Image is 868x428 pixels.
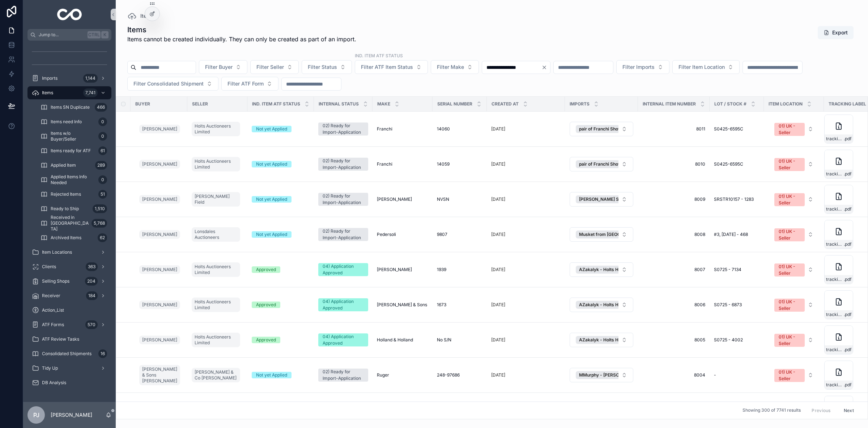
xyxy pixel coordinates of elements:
span: [PERSON_NAME] [142,196,177,202]
div: scrollable content [23,41,116,399]
span: tracking_label [826,171,844,177]
a: Approved [252,302,310,308]
a: Approved [252,266,310,273]
a: Select Button [569,332,634,348]
span: Items need Info [51,119,82,125]
a: [PERSON_NAME] Field [192,191,243,208]
span: Items w/o Buyer/Seller [51,130,95,142]
div: 289 [95,161,107,170]
a: Holts Auctioneers Limited [192,122,240,136]
div: Not yet Applied [256,196,287,203]
a: 14059 [437,161,482,167]
a: Select Button [768,119,820,139]
span: NVSN [437,196,449,202]
a: [DATE] [491,232,561,237]
span: 1939 [437,267,446,273]
span: Holts Auctioneers Limited [195,299,237,311]
a: 04) Application Approved [318,333,368,346]
span: AZakalyk - Holts HT72022 - Auc S0725 [579,302,661,308]
a: Imports1,144 [27,72,111,85]
span: Holts Auctioneers Limited [195,158,237,170]
span: S0725 - 7134 [714,267,741,273]
button: Clear [541,65,550,70]
span: Holland & Holland [377,337,413,343]
a: Approved [252,337,310,343]
a: Not yet Applied [252,126,310,132]
a: Holts Auctioneers Limited [192,262,240,277]
div: 01) UK - Seller [779,263,800,277]
a: Holts Auctioneers Limited [192,157,240,171]
a: Holts Auctioneers Limited [192,331,243,349]
span: Lonsdales Auctioneers [195,229,237,240]
button: Select Button [769,330,819,350]
a: [PERSON_NAME] [139,334,183,346]
div: 570 [85,320,98,329]
a: [DATE] [491,196,561,202]
div: 0 [98,132,107,141]
span: Holts Auctioneers Limited [195,264,237,275]
div: 02) Ready for Import-Application [323,193,364,206]
button: Select Button [250,60,299,74]
a: 8006 [642,302,705,308]
a: Select Button [768,259,820,280]
a: Pedersoli [377,232,428,237]
a: Select Button [569,227,634,242]
a: 14060 [437,126,482,132]
a: Items SN Duplicate466 [36,101,111,114]
a: Consolidated Shipments16 [27,347,111,360]
span: 8011 [642,126,705,132]
a: Select Button [569,157,634,172]
button: Select Button [769,154,819,174]
span: .pdf [844,171,851,177]
span: pair of Franchi Shotguns from HOLTS [579,161,657,167]
div: 0 [98,117,107,126]
span: tracking_label [826,312,844,317]
a: Clients363 [27,260,111,273]
a: [PERSON_NAME] [139,265,180,274]
span: pair of Franchi Shotguns from HOLTS [579,126,657,132]
a: [PERSON_NAME] Field [192,192,240,207]
span: Musket from [GEOGRAPHIC_DATA] - reproduction [579,232,684,237]
span: Applied Item [51,162,76,168]
p: [DATE] [491,196,505,202]
a: Items ready for ATF61 [36,144,111,157]
span: Filter Status [308,63,337,71]
div: Not yet Applied [256,126,287,132]
button: Unselect 5603 [576,125,667,133]
span: [PERSON_NAME] [377,196,412,202]
p: [DATE] [491,302,505,308]
span: Filter Seller [256,63,284,71]
a: Ready to Ship1,510 [36,202,111,215]
a: Holts Auctioneers Limited [192,296,243,313]
span: 8008 [642,232,705,237]
a: Holland & Holland [377,337,428,343]
span: No S/N [437,337,451,343]
button: Unselect 5601 [576,230,694,238]
span: Archived Items [51,235,81,241]
span: Consolidated Shipments [42,351,92,357]
img: App logo [57,9,82,20]
a: Holts Auctioneers Limited [192,120,243,138]
span: .pdf [844,277,851,282]
span: ATF Review Tasks [42,336,79,342]
a: [PERSON_NAME] & Sons [377,302,428,308]
p: [DATE] [491,232,505,237]
a: [PERSON_NAME] & Sons [PERSON_NAME] [139,365,180,385]
button: Select Button [769,260,819,279]
div: Not yet Applied [256,231,287,238]
button: Select Button [769,225,819,244]
div: 466 [95,103,107,112]
a: Select Button [768,224,820,245]
a: 02) Ready for Import-Application [318,122,368,136]
span: [PERSON_NAME] [142,337,177,343]
div: 02) Ready for Import-Application [323,158,364,171]
button: Unselect 5600 [576,336,672,344]
a: [PERSON_NAME] [139,300,180,309]
span: 8010 [642,161,705,167]
a: Applied Item289 [36,159,111,172]
span: 9807 [437,232,447,237]
a: 04) Application Approved [318,298,368,311]
span: .pdf [844,312,851,317]
a: Receiver184 [27,289,111,302]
